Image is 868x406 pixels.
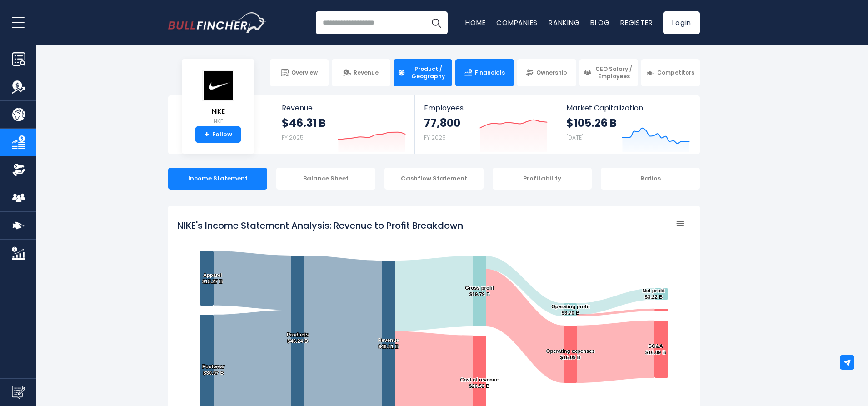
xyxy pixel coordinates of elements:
[202,70,234,127] a: NIKE NKE
[332,59,390,86] a: Revenue
[202,117,234,125] small: NKE
[424,116,460,130] strong: 77,800
[270,59,329,86] a: Overview
[384,168,484,190] div: Cashflow Statement
[663,11,700,34] a: Login
[394,59,452,86] a: Product / Geography
[408,65,448,80] span: Product / Geography
[557,95,699,154] a: Market Capitalization $105.26 B [DATE]
[465,18,485,27] a: Home
[496,18,538,27] a: Companies
[282,134,304,141] small: FY 2025
[205,130,209,139] strong: +
[641,59,700,86] a: Competitors
[287,332,309,344] text: Products $46.24 B
[424,134,446,141] small: FY 2025
[657,69,694,76] span: Competitors
[276,168,375,190] div: Balance Sheet
[282,104,406,112] span: Revenue
[195,126,241,143] a: +Follow
[517,59,576,86] a: Ownership
[601,168,700,190] div: Ratios
[202,272,223,284] text: Apparel $15.27 B
[620,18,653,27] a: Register
[168,12,266,33] img: Bullfincher logo
[594,65,634,80] span: CEO Salary / Employees
[177,219,463,232] tspan: NIKE's Income Statement Analysis: Revenue to Profit Breakdown
[493,168,592,190] div: Profitability
[273,95,415,154] a: Revenue $46.31 B FY 2025
[354,69,379,76] span: Revenue
[282,116,326,130] strong: $46.31 B
[202,364,225,376] text: Footwear $30.97 B
[424,104,547,112] span: Employees
[460,377,499,389] text: Cost of revenue $26.52 B
[455,59,514,86] a: Financials
[645,343,666,355] text: SG&A $16.09 B
[168,168,267,190] div: Income Statement
[378,337,399,349] text: Revenue $46.31 B
[12,163,25,177] img: Ownership
[425,11,448,34] button: Search
[168,12,266,33] a: Go to homepage
[590,18,609,27] a: Blog
[566,134,584,141] small: [DATE]
[643,288,665,300] text: Net profit $3.22 B
[579,59,638,86] a: CEO Salary / Employees
[415,95,556,154] a: Employees 77,800 FY 2025
[202,108,234,115] span: NIKE
[536,69,567,76] span: Ownership
[546,348,595,360] text: Operating expenses $16.09 B
[465,285,494,297] text: Gross profit $19.79 B
[475,69,505,76] span: Financials
[551,304,590,316] text: Operating profit $3.70 B
[566,104,690,112] span: Market Capitalization
[566,116,617,130] strong: $105.26 B
[549,18,579,27] a: Ranking
[291,69,318,76] span: Overview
